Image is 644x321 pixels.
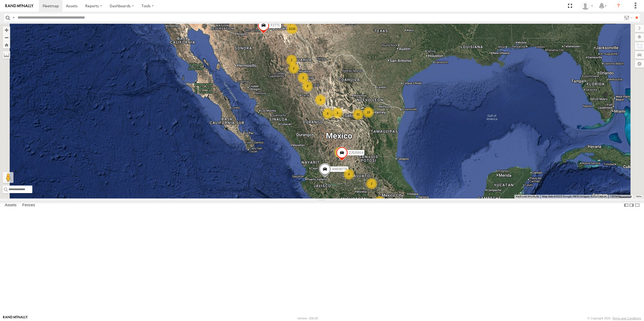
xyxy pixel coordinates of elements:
[287,23,297,34] div: 1120
[297,317,318,320] div: Version: 306.00
[3,172,13,183] button: Drag Pegman onto the map to open Street View
[349,151,363,154] span: ZJ535914
[353,109,363,120] div: 32
[629,201,634,209] label: Dock Summary Table to the Right
[332,167,347,171] span: AN536776
[3,41,10,48] button: Zoom Home
[542,195,607,198] span: Map data ©2025 Google, INEGI Imagery ©2025 NASA
[20,201,38,209] label: Fences
[271,23,280,27] span: F2771
[282,14,292,25] div: 3
[610,195,619,198] span: 100 km
[344,169,354,180] div: 9
[608,195,633,198] button: Map Scale: 100 km per 42 pixels
[622,14,633,22] label: Search Filter Options
[636,196,642,198] a: Terms
[516,195,539,198] button: Keyboard shortcuts
[3,51,10,59] label: Measure
[635,201,640,209] label: Hide Summary Table
[332,107,343,118] div: 3
[322,108,333,119] div: 8
[2,201,19,209] label: Assets
[363,107,374,118] div: 18
[635,60,644,68] label: Map Settings
[612,317,641,320] a: Terms and Conditions
[288,63,299,74] div: 2
[302,81,313,92] div: 9
[315,95,326,105] div: 3
[3,34,10,41] button: Zoom out
[624,201,629,209] label: Dock Summary Table to the Left
[366,178,377,189] div: 2
[298,72,309,83] div: 2
[374,196,385,207] div: 4
[286,55,297,65] div: 2
[579,2,595,10] div: Roberto Garcia
[587,317,641,320] div: © Copyright 2025 -
[5,4,33,8] img: rand-logo.svg
[334,147,345,158] div: 4
[3,316,28,321] a: Visit our Website
[3,26,10,34] button: Zoom in
[614,2,623,10] i: ?
[11,14,16,22] label: Search Query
